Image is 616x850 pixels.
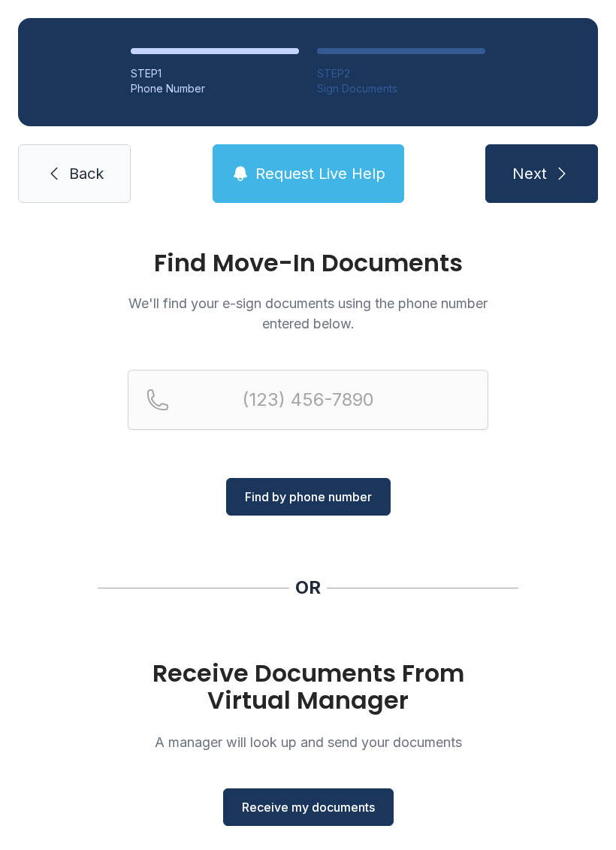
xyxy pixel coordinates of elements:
p: A manager will look up and send your documents [128,732,488,752]
div: Phone Number [131,81,299,96]
span: Next [512,163,547,184]
span: Find by phone number [245,488,372,506]
h1: Receive Documents From Virtual Manager [128,660,488,714]
div: STEP 1 [131,66,299,81]
div: STEP 2 [317,66,485,81]
div: OR [295,576,321,600]
p: We'll find your e-sign documents using the phone number entered below. [128,293,488,334]
h1: Find Move-In Documents [128,251,488,275]
span: Receive my documents [242,798,375,816]
span: Request Live Help [255,163,385,184]
div: Sign Documents [317,81,485,96]
span: Back [69,163,104,184]
input: Reservation phone number [128,370,488,430]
